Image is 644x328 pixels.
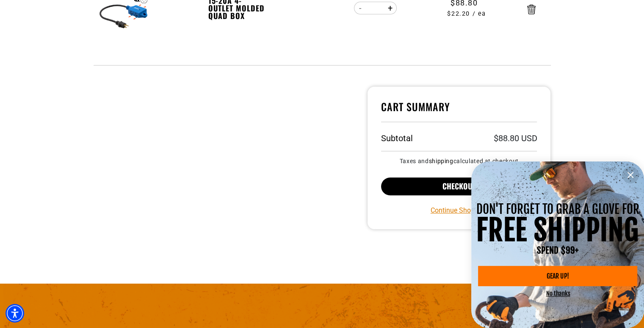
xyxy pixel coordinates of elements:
div: Accessibility Menu [6,304,24,323]
span: DON'T FORGET TO GRAB A GLOVE FOR [476,202,639,217]
span: $22.20 / ea [421,9,512,19]
button: No thanks [546,290,570,298]
h4: Cart Summary [381,100,537,122]
a: Continue Shopping [431,205,488,216]
span: GEAR UP! [546,273,569,279]
span: FREE SHIPPING [476,212,638,248]
input: Quantity for 15-20A 4-Outlet Molded Quad Box [367,1,384,15]
small: Taxes and calculated at checkout [381,158,537,164]
div: information [471,161,644,328]
a: GEAR UP! [478,266,637,286]
a: Remove 15-20A 4-Outlet Molded Quad Box [527,6,536,12]
button: Checkout [381,178,537,195]
p: $88.80 USD [493,134,537,142]
h3: Subtotal [381,134,413,142]
button: Close [622,167,639,183]
span: SPEND $99+ [536,245,578,256]
a: shipping [429,158,453,164]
